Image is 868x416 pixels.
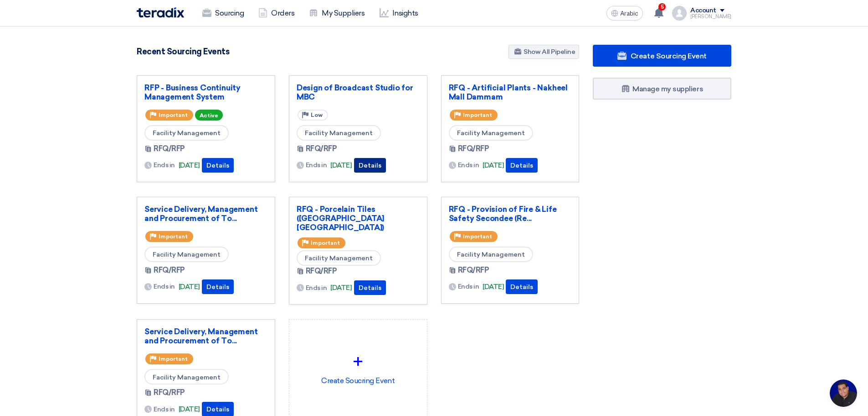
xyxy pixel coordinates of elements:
font: Facility Management [457,129,525,137]
font: RFQ - Artificial Plants - Nakheel Mall Dammam [449,83,568,101]
font: Important [463,112,492,118]
img: profile_test.png [672,6,687,21]
button: Details [202,279,234,294]
font: Orders [271,9,294,17]
font: 5 [661,4,664,10]
font: Ends in [154,283,175,290]
font: Active [200,112,218,119]
button: Details [354,280,386,295]
img: Teradix logo [137,7,184,18]
font: RFQ/RFP [306,267,337,275]
a: Open chat [830,379,857,407]
font: RFQ/RFP [154,388,185,397]
font: Recent Sourcing Events [137,47,229,57]
font: Sourcing [215,9,244,17]
font: Facility Management [305,254,373,262]
font: Details [206,405,229,413]
font: Design of Broadcast Studio for MBC [297,83,413,101]
font: Details [206,162,229,169]
a: Service Delivery, Management and Procurement of To... [144,205,267,223]
font: Important [159,112,188,118]
font: Create Soucring Event [321,376,395,385]
font: RFQ/RFP [154,266,185,274]
font: Details [206,283,229,291]
font: Ends in [458,283,479,290]
font: Facility Management [457,251,525,258]
font: RFQ/RFP [306,144,337,153]
a: RFQ - Provision of Fire & Life Safety Secondee (Re... [449,205,572,223]
font: Arabic [620,10,638,17]
font: Insights [392,9,418,17]
font: Details [510,283,533,291]
font: RFQ/RFP [154,144,185,153]
font: Ends in [154,405,175,413]
font: Important [159,356,188,362]
font: [DATE] [179,405,200,413]
font: Facility Management [153,251,221,258]
a: RFQ - Porcelain Tiles ([GEOGRAPHIC_DATA] [GEOGRAPHIC_DATA]) [297,205,420,232]
font: Show All Pipeline [524,48,575,56]
font: RFQ/RFP [458,144,489,153]
button: Details [506,279,538,294]
font: [DATE] [483,161,504,169]
font: Details [510,162,533,169]
font: Account [690,6,716,14]
font: Facility Management [153,373,221,381]
font: Important [311,240,340,246]
font: Create Sourcing Event [631,52,707,60]
font: Ends in [306,161,327,169]
font: [DATE] [483,283,504,291]
font: Important [463,233,492,240]
font: Ends in [458,161,479,169]
font: Important [159,233,188,240]
font: Service Delivery, Management and Procurement of To... [144,205,257,223]
button: Details [202,158,234,173]
font: My Suppliers [322,9,365,17]
a: Sourcing [195,3,251,23]
font: Manage my suppliers [632,84,703,93]
a: Manage my suppliers [593,78,731,100]
a: Insights [372,3,426,23]
font: [DATE] [179,161,200,169]
a: Orders [251,3,302,23]
font: [DATE] [179,283,200,291]
a: Service Delivery, Management and Procurement of To... [144,327,267,345]
a: Design of Broadcast Studio for MBC [297,83,420,101]
a: My Suppliers [302,3,372,23]
font: [PERSON_NAME] [690,14,731,20]
font: Low [311,112,323,118]
font: + [353,351,363,373]
font: Ends in [306,284,327,292]
font: RFQ - Porcelain Tiles ([GEOGRAPHIC_DATA] [GEOGRAPHIC_DATA]) [297,205,384,232]
a: RFQ - Artificial Plants - Nakheel Mall Dammam [449,83,572,101]
button: Details [354,158,386,173]
button: Arabic [606,6,643,21]
a: Show All Pipeline [508,45,579,59]
font: RFP - Business Continuity Management System [144,83,241,101]
font: Facility Management [153,129,221,137]
font: [DATE] [330,161,352,169]
font: Ends in [154,161,175,169]
a: RFP - Business Continuity Management System [144,83,267,101]
font: Facility Management [305,129,373,137]
font: Details [359,162,381,169]
font: [DATE] [330,284,352,292]
font: RFQ/RFP [458,266,489,274]
font: RFQ - Provision of Fire & Life Safety Secondee (Re... [449,205,557,223]
font: Service Delivery, Management and Procurement of To... [144,327,257,345]
font: Details [359,284,381,292]
button: Details [506,158,538,173]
